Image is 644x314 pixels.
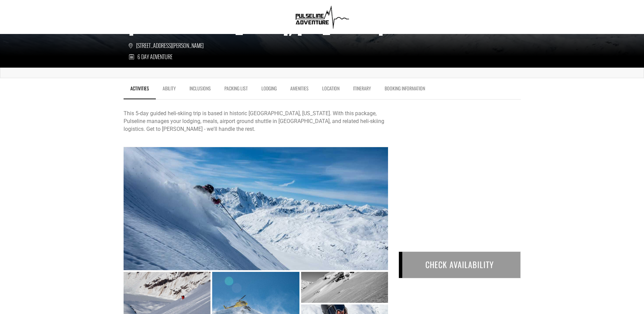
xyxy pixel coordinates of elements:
[283,82,315,99] a: Amenities
[137,53,172,61] span: 6 Day Adventure
[218,82,255,99] a: Packing List
[315,82,346,99] a: Location
[156,82,183,99] a: Ability
[255,82,283,99] a: Lodging
[183,82,218,99] a: Inclusions
[346,82,378,99] a: Itinerary
[129,42,204,50] span: [STREET_ADDRESS][PERSON_NAME]
[378,82,432,99] a: BOOKING INFORMATION
[293,3,351,31] img: 1638909355.png
[124,82,156,99] a: Activities
[124,110,388,133] p: This 5-day guided heli-skiing trip is based in historic [GEOGRAPHIC_DATA], [US_STATE]. With this ...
